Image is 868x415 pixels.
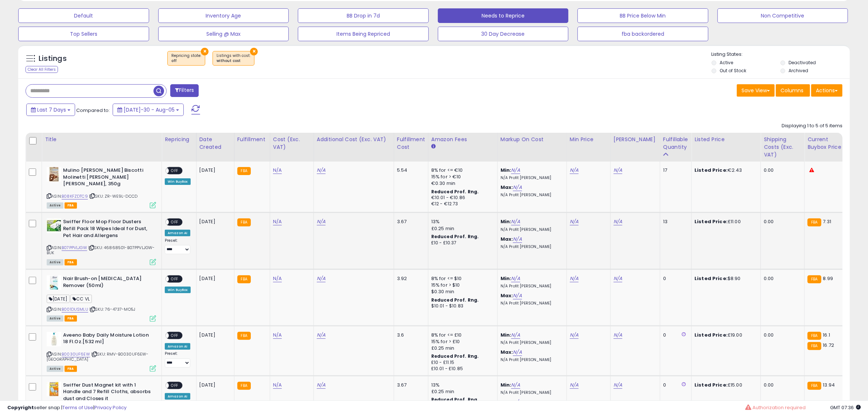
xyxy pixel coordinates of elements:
a: N/A [511,275,520,282]
b: Listed Price: [694,275,728,282]
div: 0 [663,382,686,388]
div: 0.00 [764,218,799,225]
div: 0.00 [764,275,799,282]
div: Preset: [165,351,191,368]
a: N/A [614,167,622,174]
b: Reduced Prof. Rng. [431,189,479,195]
div: Markup on Cost [501,136,564,143]
b: Min: [501,275,511,282]
small: FBA [807,382,821,390]
span: | SKU: 76-4737-MO5J [89,306,135,312]
div: Date Created [199,136,231,151]
b: Swiffer Dust Magnet kit with 1 Handle and 7 Refill Cloths, absorbs dust and Closes it [63,382,152,404]
span: | SKU: RMV-B0030UF6EW-[GEOGRAPHIC_DATA] [47,351,149,362]
th: The percentage added to the cost of goods (COGS) that forms the calculator for Min & Max prices. [497,133,567,162]
img: 41M5baTVKKL._SL40_.jpg [47,275,61,290]
button: Top Sellers [18,27,149,41]
div: 13% [431,382,492,388]
img: 511RwsHUtoL._SL40_.jpg [47,382,61,396]
span: | SKU: 46868501-B07PPVLJGW-BUK [47,245,155,256]
div: 17 [663,167,686,174]
span: | SKU: ZR-WE9L-DCCD [89,193,137,199]
div: Cost (Exc. VAT) [273,136,311,151]
b: Min: [501,331,511,338]
a: N/A [513,236,522,243]
button: Selling @ Max [158,27,289,41]
div: 8% for <= €10 [431,167,492,174]
b: Reduced Prof. Rng. [431,233,479,240]
div: [DATE] [199,332,229,338]
div: £0.25 min [431,388,492,395]
b: Max: [501,292,513,299]
div: Amazon AI [165,230,190,236]
p: N/A Profit [PERSON_NAME] [501,340,561,345]
strong: Copyright [7,404,34,411]
p: N/A Profit [PERSON_NAME] [501,357,561,362]
b: Min: [501,381,511,388]
img: 51A3dtB9fQL._SL40_.jpg [47,167,61,182]
button: fba backordered [577,27,708,41]
div: [DATE] [199,275,229,282]
a: N/A [570,218,579,225]
div: ASIN: [47,167,156,207]
label: Out of Stock [720,67,746,74]
small: FBA [237,167,251,175]
span: Columns [781,87,803,94]
span: OFF [169,168,180,174]
span: FBA [65,366,77,372]
span: 2025-08-13 07:36 GMT [830,404,861,411]
div: £10 - £10.37 [431,240,492,246]
b: Listed Price: [694,167,728,174]
span: 8.99 [823,275,833,282]
div: ASIN: [47,275,156,321]
small: FBA [237,275,251,283]
div: Win BuyBox [165,178,191,185]
div: 0.00 [764,382,799,388]
span: [DATE] [47,295,70,303]
b: Listed Price: [694,218,728,225]
button: Non Competitive [717,8,848,23]
a: Privacy Policy [94,404,126,411]
span: All listings currently available for purchase on Amazon [47,315,63,322]
div: 5.54 [397,167,423,174]
div: €2.43 [694,167,755,174]
b: Aveeno Baby Daily Moisture Lotion 18 Fl.Oz.[532 ml] [63,332,152,347]
a: N/A [273,167,282,174]
p: N/A Profit [PERSON_NAME] [501,244,561,249]
div: £11.00 [694,218,755,225]
span: OFF [169,382,180,388]
a: N/A [513,184,522,191]
a: N/A [273,331,282,339]
div: 13% [431,218,492,225]
div: [DATE] [199,167,229,174]
a: Terms of Use [62,404,93,411]
a: N/A [513,349,522,356]
small: FBA [807,332,821,340]
a: N/A [317,331,326,339]
div: ASIN: [47,332,156,371]
small: Amazon Fees. [431,143,436,150]
button: BB Drop in 7d [298,8,429,23]
div: £0.25 min [431,225,492,232]
div: Title [45,136,159,143]
div: $10.01 - $10.83 [431,303,492,309]
div: Current Buybox Price [807,136,845,151]
div: £10.01 - £10.85 [431,366,492,372]
a: N/A [511,218,520,225]
button: 30 Day Decrease [438,27,569,41]
b: Max: [501,184,513,191]
div: 15% for > $10 [431,282,492,288]
label: Deactivated [789,59,816,66]
div: Win BuyBox [165,287,191,293]
button: Last 7 Days [26,104,75,116]
span: FBA [65,202,77,209]
img: 51wlsZx4r0L._SL40_.jpg [47,218,61,233]
p: Listing States: [712,51,850,58]
div: Clear All Filters [26,66,58,73]
div: €10.01 - €10.86 [431,195,492,201]
span: Last 7 Days [37,106,66,113]
p: N/A Profit [PERSON_NAME] [501,227,561,232]
small: FBA [807,342,821,350]
a: N/A [614,218,622,225]
div: Displaying 1 to 5 of 5 items [782,123,842,129]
